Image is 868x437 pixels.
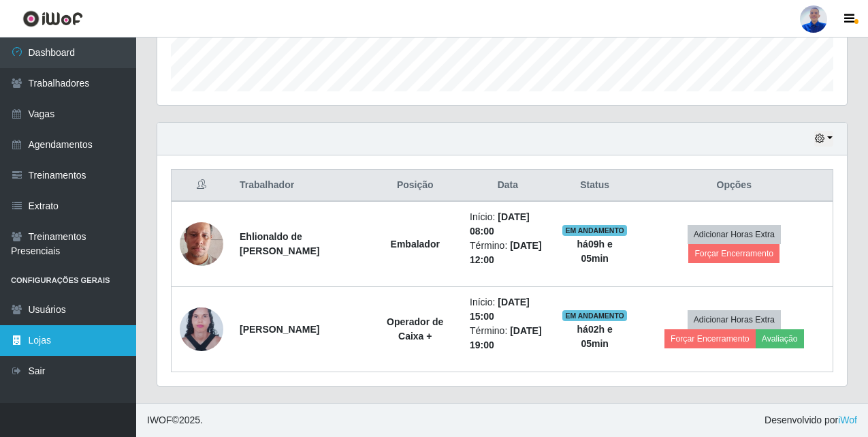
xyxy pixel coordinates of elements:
[765,413,857,427] span: Desenvolvido por
[147,415,172,425] span: IWOF
[688,310,781,329] button: Adicionar Horas Extra
[562,225,627,236] span: EM ANDAMENTO
[838,415,857,425] a: iWof
[368,170,462,202] th: Posição
[22,10,83,27] img: CoreUI Logo
[391,239,440,250] strong: Embalador
[688,225,781,244] button: Adicionar Horas Extra
[470,324,546,352] li: Término:
[756,329,804,348] button: Avaliação
[688,244,779,263] button: Forçar Encerramento
[240,231,319,256] strong: Ehlionaldo de [PERSON_NAME]
[387,316,443,342] strong: Operador de Caixa +
[470,239,546,267] li: Término:
[577,239,613,264] strong: há 09 h e 05 min
[470,211,530,237] time: [DATE] 08:00
[231,170,368,202] th: Trabalhador
[462,170,554,202] th: Data
[470,295,546,324] li: Início:
[664,329,756,348] button: Forçar Encerramento
[180,300,223,359] img: 1728382310331.jpeg
[470,210,546,239] li: Início:
[180,205,223,283] img: 1675087680149.jpeg
[636,170,833,202] th: Opções
[470,297,530,322] time: [DATE] 15:00
[240,324,319,335] strong: [PERSON_NAME]
[147,413,203,427] span: © 2025 .
[562,310,627,321] span: EM ANDAMENTO
[577,324,613,349] strong: há 02 h e 05 min
[554,170,636,202] th: Status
